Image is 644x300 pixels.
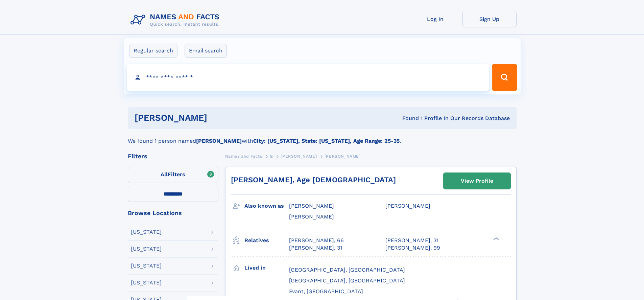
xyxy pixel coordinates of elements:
[385,237,438,244] a: [PERSON_NAME], 31
[461,173,493,189] div: View Profile
[408,11,462,27] a: Log In
[270,152,273,160] a: G
[127,64,489,91] input: search input
[161,171,168,178] span: All
[492,236,500,241] div: ❯
[131,246,162,252] div: [US_STATE]
[131,229,162,235] div: [US_STATE]
[128,153,218,159] div: Filters
[385,203,430,209] span: [PERSON_NAME]
[289,213,334,220] span: [PERSON_NAME]
[128,11,225,29] img: Logo Names and Facts
[444,173,510,189] a: View Profile
[128,129,517,145] div: We found 1 person named with .
[462,11,517,27] a: Sign Up
[281,152,317,160] a: [PERSON_NAME]
[289,267,405,273] span: [GEOGRAPHIC_DATA], [GEOGRAPHIC_DATA]
[244,200,289,212] h3: Also known as
[289,244,342,252] a: [PERSON_NAME], 31
[185,44,227,58] label: Email search
[270,154,273,159] span: G
[225,152,262,160] a: Names and Facts
[131,263,162,269] div: [US_STATE]
[131,280,162,285] div: [US_STATE]
[135,114,305,122] h1: [PERSON_NAME]
[305,115,510,122] div: Found 1 Profile In Our Records Database
[385,244,440,252] a: [PERSON_NAME], 99
[289,237,344,244] a: [PERSON_NAME], 66
[492,64,517,91] button: Search Button
[281,154,317,159] span: [PERSON_NAME]
[289,203,334,209] span: [PERSON_NAME]
[128,210,218,216] div: Browse Locations
[244,235,289,246] h3: Relatives
[289,288,363,295] span: Evant, [GEOGRAPHIC_DATA]
[244,262,289,274] h3: Lived in
[128,167,218,183] label: Filters
[289,277,405,284] span: [GEOGRAPHIC_DATA], [GEOGRAPHIC_DATA]
[253,138,400,144] b: City: [US_STATE], State: [US_STATE], Age Range: 25-35
[196,138,242,144] b: [PERSON_NAME]
[231,176,396,184] a: [PERSON_NAME], Age [DEMOGRAPHIC_DATA]
[325,154,361,159] span: [PERSON_NAME]
[129,44,177,58] label: Regular search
